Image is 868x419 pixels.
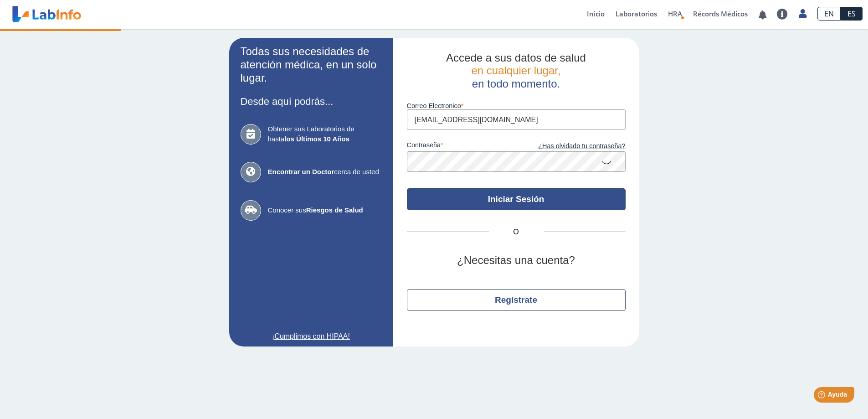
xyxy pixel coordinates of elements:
iframe: Help widget launcher [787,383,858,409]
a: ¡Cumplimos con HIPAA! [241,331,382,342]
button: Iniciar Sesión [407,188,626,210]
b: Riesgos de Salud [306,206,363,214]
a: EN [817,7,841,21]
span: Accede a sus datos de salud [446,52,586,64]
label: contraseña [407,141,516,151]
label: Correo Electronico [407,102,626,109]
span: Conocer sus [268,205,382,216]
span: en cualquier lugar, [471,64,560,77]
b: Encontrar un Doctor [268,168,334,176]
a: ¿Has olvidado tu contraseña? [516,141,626,151]
a: ES [841,7,863,21]
h2: Todas sus necesidades de atención médica, en un solo lugar. [241,45,382,84]
span: en todo momento. [472,78,560,90]
span: HRA [668,9,682,18]
span: Obtener sus Laboratorios de hasta [268,124,382,145]
h2: ¿Necesitas una cuenta? [407,254,626,267]
span: cerca de usted [268,167,382,177]
button: Regístrate [407,289,626,311]
b: los Últimos 10 Años [284,135,349,143]
span: O [489,227,544,238]
h3: Desde aquí podrás... [241,96,382,107]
